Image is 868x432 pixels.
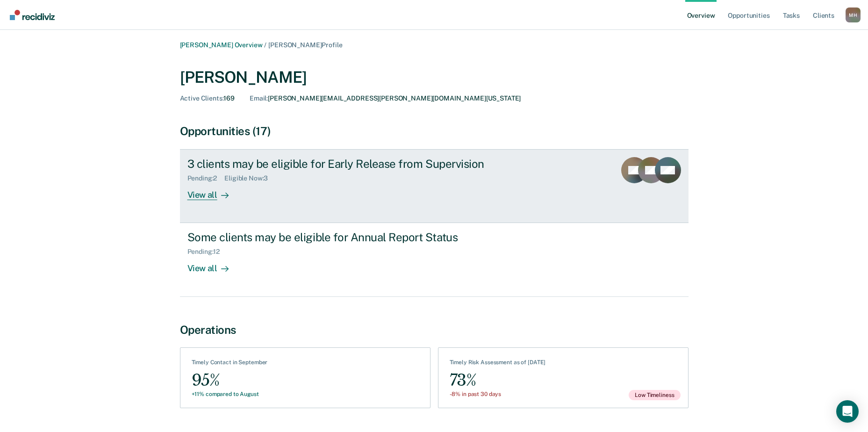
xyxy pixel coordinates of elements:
[192,391,268,397] div: +11% compared to August
[187,230,516,244] div: Some clients may be eligible for Annual Report Status
[846,7,861,22] div: M H
[250,94,521,102] div: [PERSON_NAME][EMAIL_ADDRESS][PERSON_NAME][DOMAIN_NAME][US_STATE]
[180,323,689,337] div: Operations
[836,400,859,423] div: Open Intercom Messenger
[187,157,516,171] div: 3 clients may be eligible for Early Release from Supervision
[180,124,689,138] div: Opportunities (17)
[224,174,275,182] div: Eligible Now : 3
[187,256,240,274] div: View all
[187,182,240,201] div: View all
[629,390,680,400] span: Low Timeliness
[192,359,268,369] div: Timely Contact in September
[450,391,546,397] div: -8% in past 30 days
[192,370,268,391] div: 95%
[187,248,228,256] div: Pending : 12
[180,223,689,296] a: Some clients may be eligible for Annual Report StatusPending:12View all
[268,41,342,49] span: [PERSON_NAME] Profile
[180,94,224,102] span: Active Clients :
[187,174,225,182] div: Pending : 2
[10,10,55,20] img: Recidiviz
[180,149,689,223] a: 3 clients may be eligible for Early Release from SupervisionPending:2Eligible Now:3View all
[450,370,546,391] div: 73%
[180,41,263,49] a: [PERSON_NAME] Overview
[250,94,268,102] span: Email :
[262,41,268,49] span: /
[846,7,861,22] button: Profile dropdown button
[180,94,235,102] div: 169
[450,359,546,369] div: Timely Risk Assessment as of [DATE]
[180,68,689,87] div: [PERSON_NAME]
